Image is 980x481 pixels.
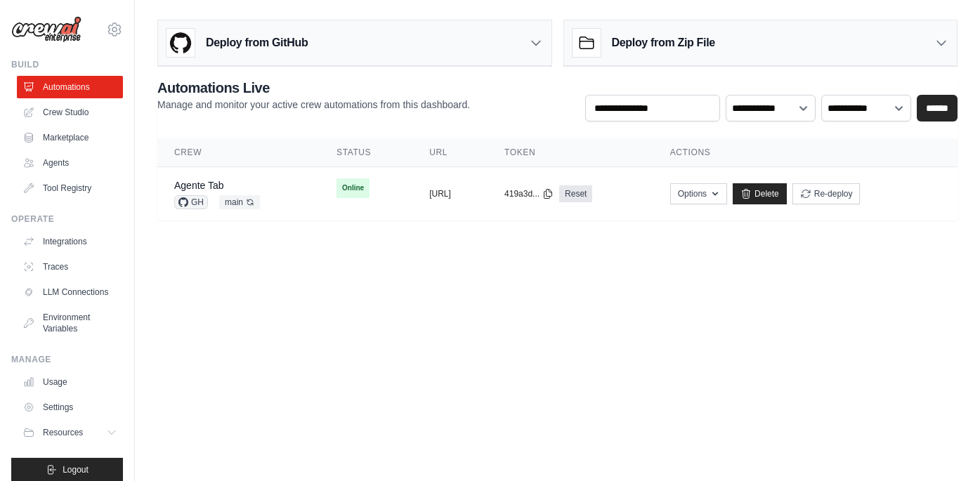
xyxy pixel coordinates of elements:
[504,188,554,199] button: 419a3d...
[17,152,123,174] a: Agents
[17,421,123,444] button: Resources
[733,183,787,204] a: Delete
[792,183,861,204] button: Re-deploy
[612,34,715,51] h3: Deploy from Zip File
[157,98,470,112] p: Manage and monitor your active crew automations from this dashboard.
[17,76,123,98] a: Automations
[17,256,123,278] a: Traces
[17,126,123,149] a: Marketplace
[320,138,412,167] th: Status
[11,59,123,70] div: Build
[17,371,123,393] a: Usage
[206,34,308,51] h3: Deploy from GitHub
[63,464,89,475] span: Logout
[174,195,208,209] span: GH
[11,16,81,43] img: Logo
[488,138,653,167] th: Token
[219,195,260,209] span: main
[337,178,370,198] span: Online
[11,213,123,225] div: Operate
[157,138,320,167] th: Crew
[653,138,958,167] th: Actions
[17,230,123,253] a: Integrations
[166,29,195,57] img: GitHub Logo
[559,185,592,202] a: Reset
[412,138,488,167] th: URL
[17,101,123,124] a: Crew Studio
[17,281,123,303] a: LLM Connections
[17,306,123,340] a: Environment Variables
[157,78,470,98] h2: Automations Live
[17,177,123,199] a: Tool Registry
[670,183,727,204] button: Options
[43,427,83,438] span: Resources
[910,414,980,481] iframe: Chat Widget
[11,354,123,365] div: Manage
[17,396,123,419] a: Settings
[174,180,224,191] a: Agente Tab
